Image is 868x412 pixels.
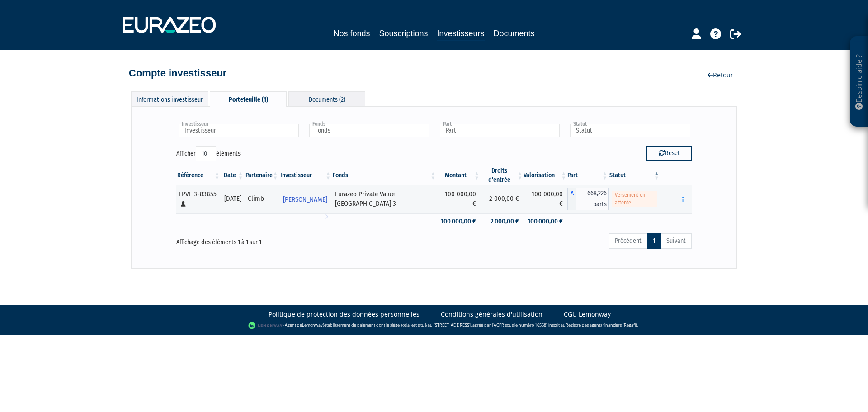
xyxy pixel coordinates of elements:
[567,188,609,210] div: A - Eurazeo Private Value Europe 3
[269,310,420,319] a: Politique de protection des données personnelles
[325,208,328,225] i: Voir l'investisseur
[196,146,216,161] select: Afficheréléments
[437,166,481,185] th: Montant: activer pour trier la colonne par ordre croissant
[9,321,859,330] div: - Agent de (établissement de paiement dont le siège social est situé au [STREET_ADDRESS], agréé p...
[248,321,283,330] img: logo-lemonway.png
[437,27,485,41] a: Investisseurs
[224,194,241,204] div: [DATE]
[524,185,567,213] td: 100 000,00 €
[210,91,287,107] div: Portefeuille (1)
[567,166,609,185] th: Part: activer pour trier la colonne par ordre croissant
[702,68,739,82] a: Retour
[612,191,657,207] span: Versement en attente
[221,166,245,185] th: Date: activer pour trier la colonne par ordre croissant
[283,191,327,208] span: [PERSON_NAME]
[333,27,370,40] a: Nos fonds
[332,166,437,185] th: Fonds: activer pour trier la colonne par ordre croissant
[609,166,660,185] th: Statut : activer pour trier la colonne par ordre d&eacute;croissant
[524,213,567,229] td: 100 000,00 €
[279,190,332,208] a: [PERSON_NAME]
[302,322,323,328] a: Lemonway
[524,166,567,185] th: Valorisation: activer pour trier la colonne par ordre croissant
[176,166,221,185] th: Référence : activer pour trier la colonne par ordre croissant
[646,146,692,161] button: Reset
[481,185,524,213] td: 2 000,00 €
[131,91,208,106] div: Informations investisseur
[854,41,864,123] p: Besoin d'aide ?
[279,166,332,185] th: Investisseur: activer pour trier la colonne par ordre croissant
[567,188,576,210] span: A
[379,27,428,40] a: Souscriptions
[123,17,216,33] img: 1732889491-logotype_eurazeo_blanc_rvb.png
[245,185,279,213] td: Climb
[566,322,637,328] a: Registre des agents financiers (Regafi)
[179,189,218,209] div: EPVE 3-83855
[437,213,481,229] td: 100 000,00 €
[176,146,241,161] label: Afficher éléments
[288,91,365,106] div: Documents (2)
[481,213,524,229] td: 2 000,00 €
[576,188,609,210] span: 668,226 parts
[129,68,226,79] h4: Compte investisseur
[441,310,542,319] a: Conditions générales d'utilisation
[437,185,481,213] td: 100 000,00 €
[245,166,279,185] th: Partenaire: activer pour trier la colonne par ordre croissant
[494,27,535,40] a: Documents
[564,310,611,319] a: CGU Lemonway
[481,166,524,185] th: Droits d'entrée: activer pour trier la colonne par ordre croissant
[181,201,186,207] i: [Français] Personne physique
[176,232,383,247] div: Affichage des éléments 1 à 1 sur 1
[647,233,661,249] a: 1
[335,189,434,209] div: Eurazeo Private Value [GEOGRAPHIC_DATA] 3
